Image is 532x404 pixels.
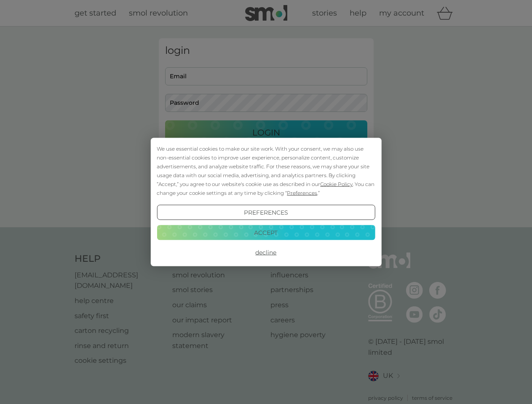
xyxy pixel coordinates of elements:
[157,245,375,260] button: Decline
[157,205,375,220] button: Preferences
[320,181,353,187] span: Cookie Policy
[157,225,375,240] button: Accept
[287,190,317,196] span: Preferences
[157,144,375,197] div: We use essential cookies to make our site work. With your consent, we may also use non-essential ...
[150,138,381,266] div: Cookie Consent Prompt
